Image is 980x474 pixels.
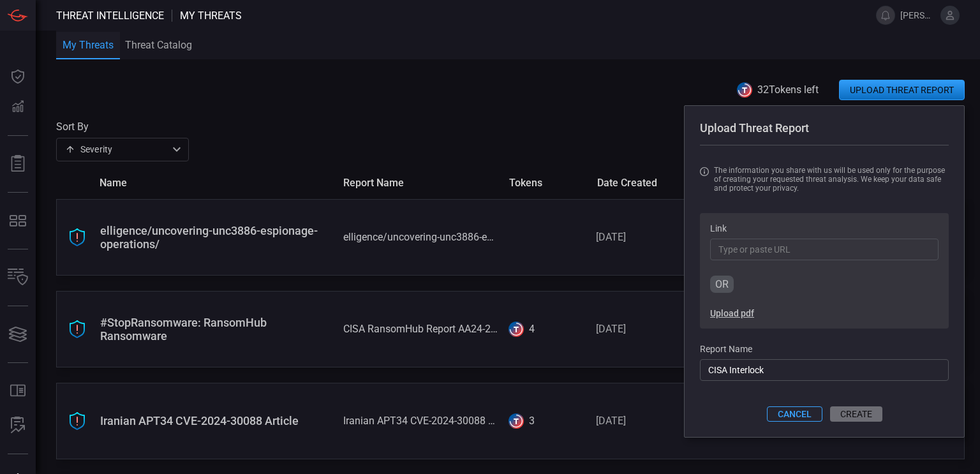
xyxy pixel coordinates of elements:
[596,231,674,243] div: [DATE]
[3,319,33,350] button: Cards
[56,10,164,22] span: Threat Intelligence
[900,10,935,20] span: [PERSON_NAME].brand
[3,205,33,236] button: MITRE - Detection Posture
[343,177,499,189] span: report name
[343,231,498,243] div: elligence/uncovering-unc3886-espionage-operations/
[65,143,168,156] div: Severity
[529,323,535,335] div: 4
[509,177,587,189] span: tokens
[714,166,949,193] span: The information you share with us will be used only for the purpose of creating your requested th...
[3,376,33,406] button: Rule Catalog
[710,239,939,260] input: Type or paste URL
[767,406,822,422] button: CANCEL
[710,223,939,233] label: Link
[596,415,674,427] div: [DATE]
[343,415,498,427] div: Iranian APT34 CVE-2024-30088 Article
[757,84,819,96] span: 32 Tokens left
[710,276,734,293] div: OR
[700,344,949,354] label: Report Name
[3,410,33,441] button: ALERT ANALYSIS
[3,149,33,179] button: Reports
[343,323,498,335] div: CISA RansomHub Report AA24-242A
[529,415,535,427] div: 3
[710,308,754,318] button: Upload pdf
[56,32,120,61] button: My Threats
[100,316,333,343] div: #StopRansomware: RansomHub Ransomware
[100,177,333,189] span: name
[597,177,675,189] span: date created
[700,359,949,381] input: Enter report name
[3,61,33,92] button: Dashboard
[3,262,33,293] button: Inventory
[3,92,33,122] button: Detections
[100,414,333,427] div: Iranian APT34 CVE-2024-30088 Article
[100,224,333,251] div: elligence/uncovering-unc3886-espionage-operations/
[700,121,949,135] div: Upload Threat Report
[596,323,674,335] div: [DATE]
[180,10,242,22] span: My Threats
[120,31,197,59] button: Threat Catalog
[56,121,189,133] label: Sort By
[839,80,965,100] button: UPLOAD THREAT REPORT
